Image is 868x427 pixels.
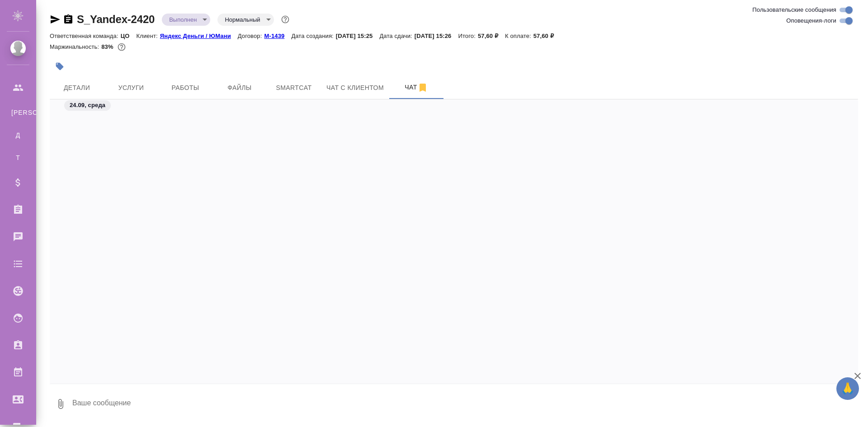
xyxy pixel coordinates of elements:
[840,379,855,398] span: 🙏
[7,149,29,167] a: Т
[109,82,153,94] span: Услуги
[336,33,380,39] p: [DATE] 15:25
[264,33,291,39] p: М-1439
[11,108,25,117] span: [PERSON_NAME]
[11,153,25,162] span: Т
[379,33,414,39] p: Дата сдачи:
[137,33,160,39] p: Клиент:
[279,14,291,25] button: Доп статусы указывают на важность/срочность заказа
[63,14,74,25] button: Скопировать ссылку
[7,103,29,122] a: [PERSON_NAME]
[77,13,155,25] a: S_Yandex-2420
[272,82,316,94] span: Smartcat
[121,33,137,39] p: ЦО
[458,33,477,39] p: Итого:
[11,131,25,140] span: Д
[50,43,101,50] p: Маржинальность:
[218,82,261,94] span: Файлы
[264,32,291,39] a: М-1439
[55,82,99,94] span: Детали
[478,33,505,39] p: 57,60 ₽
[116,41,127,53] button: 8.01 RUB;
[395,82,438,93] span: Чат
[786,16,836,25] span: Оповещения-логи
[415,33,458,39] p: [DATE] 15:26
[70,101,105,110] p: 24.09, среда
[217,14,274,26] div: Выполнен
[7,126,29,144] a: Д
[50,33,121,39] p: Ответственная команда:
[533,33,561,39] p: 57,60 ₽
[160,32,238,39] a: Яндекс Деньги / ЮМани
[160,33,238,39] p: Яндекс Деньги / ЮМани
[166,16,199,23] button: Выполнен
[50,14,61,25] button: Скопировать ссылку для ЯМессенджера
[417,82,428,93] svg: Отписаться
[505,33,533,39] p: К оплате:
[162,14,210,26] div: Выполнен
[50,56,70,76] button: Добавить тэг
[326,82,384,94] span: Чат с клиентом
[101,43,115,50] p: 83%
[164,82,207,94] span: Работы
[752,5,836,14] span: Пользовательские сообщения
[836,377,859,400] button: 🙏
[222,16,263,23] button: Нормальный
[291,33,335,39] p: Дата создания:
[238,33,264,39] p: Договор:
